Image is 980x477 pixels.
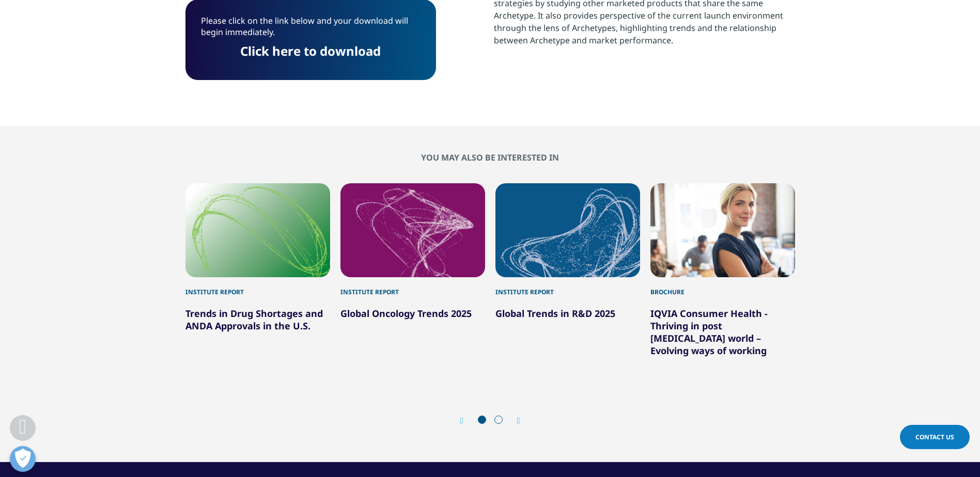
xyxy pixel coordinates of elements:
[340,277,485,297] div: Institute Report
[185,277,330,297] div: Institute Report
[900,425,970,449] a: Contact Us
[915,433,954,441] span: Contact Us
[185,152,795,163] h2: You may also be interested in
[495,307,615,320] a: Global Trends in R&D 2025
[650,277,795,297] div: Brochure
[460,416,474,425] div: Previous slide
[201,15,421,45] p: Please click on the link below and your download will begin immediately.
[650,183,795,369] div: 4 / 6
[185,307,323,332] a: Trends in Drug Shortages and ANDA Approvals in the U.S.
[495,183,640,369] div: 3 / 6
[185,183,330,369] div: 1 / 6
[340,307,472,320] a: Global Oncology Trends 2025
[10,446,36,472] button: Abrir preferencias
[650,307,768,357] a: IQVIA Consumer Health - Thriving in post [MEDICAL_DATA] world – Evolving ways of working
[340,183,485,369] div: 2 / 6
[495,277,640,297] div: Institute Report
[507,416,520,425] div: Next slide
[240,42,381,59] a: Click here to download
